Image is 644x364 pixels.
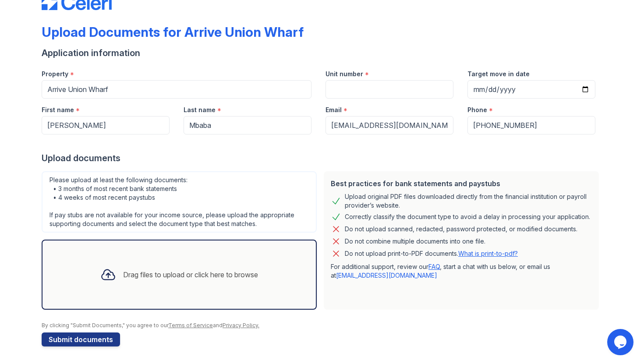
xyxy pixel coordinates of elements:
[326,106,342,114] label: Email
[42,70,68,78] label: Property
[467,70,530,78] label: Target move in date
[467,106,487,114] label: Phone
[42,171,317,233] div: Please upload at least the following documents: • 3 months of most recent bank statements • 4 wee...
[326,70,363,78] label: Unit number
[42,332,120,346] button: Submit documents
[42,106,74,114] label: First name
[223,322,259,329] a: Privacy Policy.
[42,152,602,164] div: Upload documents
[336,272,437,279] a: [EMAIL_ADDRESS][DOMAIN_NAME]
[345,192,592,210] div: Upload original PDF files downloaded directly from the financial institution or payroll provider’...
[184,106,216,114] label: Last name
[345,212,590,222] div: Correctly classify the document type to avoid a delay in processing your application.
[123,269,258,280] div: Drag files to upload or click here to browse
[345,236,485,247] div: Do not combine multiple documents into one file.
[345,249,518,258] p: Do not upload print-to-PDF documents.
[428,263,440,270] a: FAQ
[168,322,213,329] a: Terms of Service
[42,47,602,59] div: Application information
[42,322,602,329] div: By clicking "Submit Documents," you agree to our and
[331,262,592,280] p: For additional support, review our , start a chat with us below, or email us at
[458,250,518,257] a: What is print-to-pdf?
[607,329,635,355] iframe: chat widget
[331,178,592,189] div: Best practices for bank statements and paystubs
[42,24,304,40] div: Upload Documents for Arrive Union Wharf
[345,224,577,234] div: Do not upload scanned, redacted, password protected, or modified documents.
